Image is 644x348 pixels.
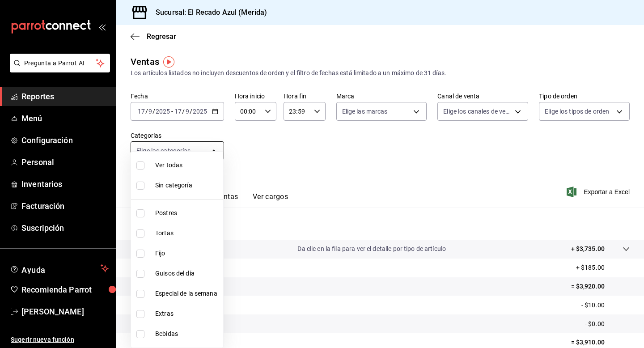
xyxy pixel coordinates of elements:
span: Bebidas [155,329,220,339]
span: Ver todas [155,161,220,170]
span: Guisos del día [155,269,220,278]
span: Tortas [155,229,220,238]
span: Postres [155,208,220,218]
span: Extras [155,309,220,318]
img: Tooltip marker [163,56,174,68]
span: Especial de la semana [155,289,220,298]
span: Sin categoría [155,181,220,190]
span: Fijo [155,249,220,258]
